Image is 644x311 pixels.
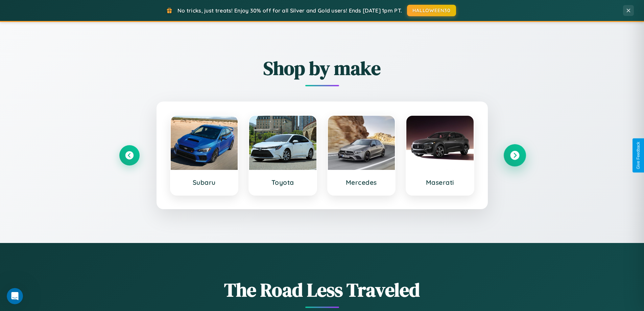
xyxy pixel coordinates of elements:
h3: Subaru [177,178,231,186]
h3: Toyota [256,178,310,186]
h3: Mercedes [335,178,388,186]
div: Give Feedback [636,142,641,169]
h2: Shop by make [119,55,525,81]
iframe: Intercom live chat [7,288,23,304]
span: No tricks, just treats! Enjoy 30% off for all Silver and Gold users! Ends [DATE] 1pm PT. [177,7,402,14]
h3: Maserati [413,178,467,186]
button: HALLOWEEN30 [407,5,456,16]
h1: The Road Less Traveled [119,277,525,303]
